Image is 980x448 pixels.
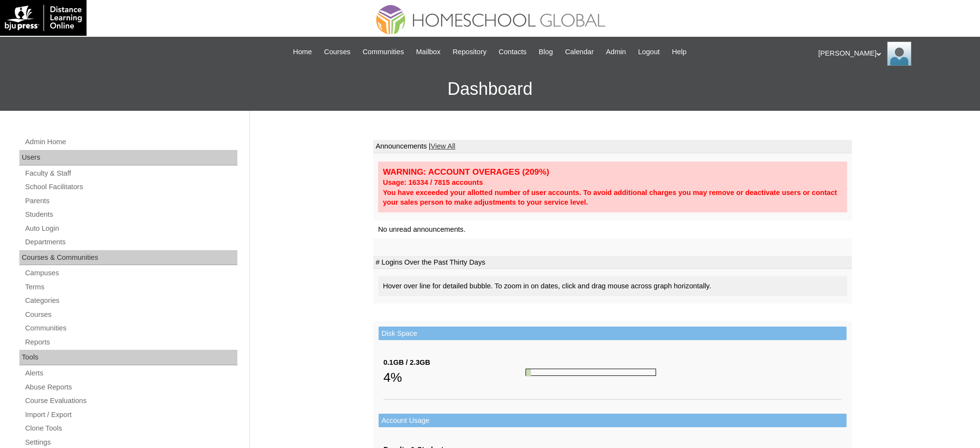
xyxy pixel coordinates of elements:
span: Admin [606,46,626,58]
a: Students [24,209,237,221]
a: Help [667,46,691,58]
span: Courses [324,46,351,58]
a: Courses [319,46,355,58]
div: WARNING: ACCOUNT OVERAGES (209%) [383,166,842,178]
a: Alerts [24,367,237,379]
a: Abuse Reports [24,381,237,393]
img: Ariane Ebuen [887,42,911,66]
h3: Dashboard [5,67,975,111]
div: Hover over line for detailed bubble. To zoom in on dates, click and drag mouse across graph horiz... [378,276,847,296]
td: # Logins Over the Past Thirty Days [373,256,852,269]
div: Users [19,150,237,165]
a: Repository [448,46,491,58]
span: Mailbox [416,46,441,58]
a: Import / Export [24,409,237,421]
td: Disk Space [379,327,847,341]
a: Course Evaluations [24,395,237,407]
a: Communities [24,322,237,334]
a: Departments [24,236,237,248]
td: Account Usage [379,414,847,428]
a: Contacts [494,46,531,58]
a: School Facilitators [24,181,237,193]
span: Help [672,46,687,58]
span: Blog [539,46,553,58]
span: Logout [638,46,660,58]
a: Calendar [560,46,599,58]
a: Admin Home [24,136,237,148]
div: Tools [19,350,237,365]
a: Logout [633,46,665,58]
a: Faculty & Staff [24,167,237,179]
span: Home [293,46,312,58]
strong: Usage: 16334 / 7815 accounts [383,179,483,186]
img: logo-white.png [5,5,82,31]
a: Parents [24,195,237,207]
div: 0.1GB / 2.3GB [383,358,526,368]
a: Mailbox [411,46,446,58]
a: Blog [534,46,557,58]
a: Auto Login [24,223,237,235]
a: Admin [601,46,631,58]
div: Courses & Communities [19,250,237,266]
a: Clone Tools [24,422,237,434]
a: Communities [358,46,409,58]
a: Categories [24,295,237,307]
a: Home [288,46,317,58]
a: Terms [24,281,237,293]
div: [PERSON_NAME] [819,42,971,66]
a: Courses [24,309,237,321]
a: View All [431,142,455,150]
span: Repository [453,46,486,58]
a: Campuses [24,267,237,279]
a: Reports [24,336,237,348]
span: Calendar [565,46,594,58]
span: Contacts [498,46,527,58]
td: No unread announcements. [373,221,852,239]
div: 4% [383,368,526,387]
td: Announcements | [373,140,852,153]
span: Communities [363,46,404,58]
div: You have exceeded your allotted number of user accounts. To avoid additional charges you may remo... [383,188,842,208]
